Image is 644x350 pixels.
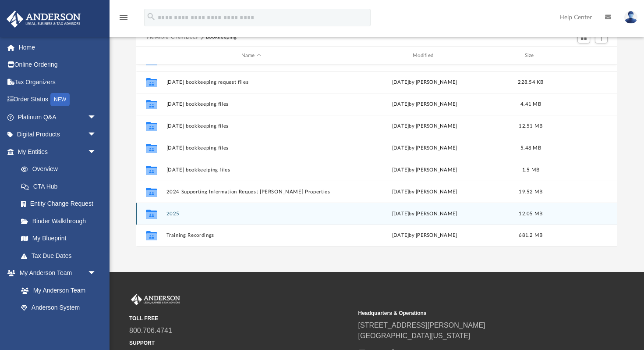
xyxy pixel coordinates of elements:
div: [DATE] by [PERSON_NAME] [340,79,510,86]
div: [DATE] by [PERSON_NAME] [340,188,510,196]
div: [DATE] by [PERSON_NAME] [340,122,510,130]
div: [DATE] by [PERSON_NAME] [340,210,510,218]
small: Headquarters & Operations [358,309,581,317]
a: Client Referrals [12,316,105,334]
a: [GEOGRAPHIC_DATA][US_STATE] [358,332,471,339]
button: [DATE] bookkeeping files [166,145,336,151]
a: My Anderson Teamarrow_drop_down [6,264,105,282]
span: 19.52 MB [519,189,542,194]
button: [DATE] bookkeeping files [166,123,336,129]
span: 12.05 MB [519,211,542,216]
span: 5.48 MB [520,146,541,150]
span: 228.54 KB [518,80,543,85]
div: [DATE] by [PERSON_NAME] [340,232,510,240]
a: My Blueprint [12,230,105,247]
small: SUPPORT [129,339,352,347]
a: 800.706.4741 [129,327,172,334]
a: Online Ordering [6,56,110,74]
div: [DATE] by [PERSON_NAME] [340,144,510,152]
a: Home [6,39,110,56]
img: User Pic [624,11,637,24]
div: Name [166,52,336,60]
span: 12.51 MB [519,124,542,129]
i: search [146,12,156,21]
div: grid [136,64,617,246]
a: Anderson System [12,299,105,317]
div: id [552,52,613,60]
a: Order StatusNEW [6,91,110,109]
span: arrow_drop_down [88,108,105,126]
span: arrow_drop_down [88,143,105,161]
a: Tax Organizers [6,73,110,91]
small: TOLL FREE [129,314,352,322]
a: My Anderson Team [12,282,101,299]
button: [DATE] bookkeeping files [166,101,336,107]
a: Binder Walkthrough [12,212,110,230]
span: arrow_drop_down [88,264,105,282]
button: [DATE] bookkeeping request files [166,79,336,85]
i: menu [118,12,129,23]
a: Digital Productsarrow_drop_down [6,126,110,143]
a: CTA Hub [12,178,110,195]
div: id [140,52,162,60]
button: Viewable-ClientDocs [146,33,198,41]
a: My Entitiesarrow_drop_down [6,143,110,161]
button: Switch to Grid View [577,31,591,43]
a: Overview [12,161,110,178]
a: menu [118,17,129,23]
a: Tax Due Dates [12,247,110,264]
img: Anderson Advisors Platinum Portal [4,11,83,28]
div: Size [513,52,548,60]
a: Platinum Q&Aarrow_drop_down [6,108,110,126]
button: Training Recordings [166,233,336,239]
button: 2024 Supporting Information Request [PERSON_NAME] Properties [166,189,336,195]
button: Add [595,31,608,43]
span: arrow_drop_down [88,126,105,144]
div: [DATE] by [PERSON_NAME] [340,166,510,174]
div: Modified [340,52,510,60]
span: 681.2 MB [519,233,542,238]
a: [STREET_ADDRESS][PERSON_NAME] [358,321,485,329]
img: Anderson Advisors Platinum Portal [129,294,182,305]
span: 4.41 MB [520,102,541,107]
div: NEW [50,93,70,106]
button: Bookkeeping [206,33,237,41]
div: [DATE] by [PERSON_NAME] [340,100,510,108]
span: 1.5 MB [522,168,540,172]
a: Entity Change Request [12,195,110,213]
button: 2025 [166,211,336,217]
button: [DATE] bookkeeiping files [166,167,336,173]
